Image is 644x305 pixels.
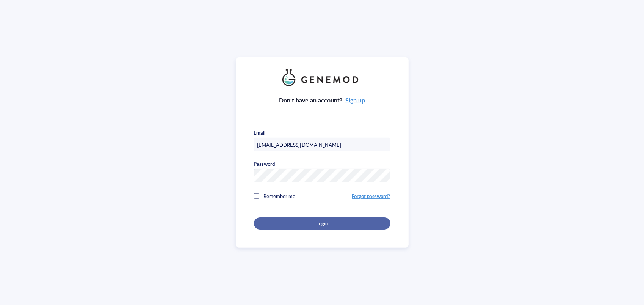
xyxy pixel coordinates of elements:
div: Password [254,160,275,167]
a: Sign up [345,96,365,104]
div: Don’t have an account? [279,95,365,105]
button: Login [254,217,390,230]
img: genemod_logo_light-BcqUzbGq.png [282,69,362,86]
span: Remember me [264,192,296,200]
a: Forgot password? [352,192,390,200]
div: Email [254,129,266,136]
span: Login [316,220,328,227]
